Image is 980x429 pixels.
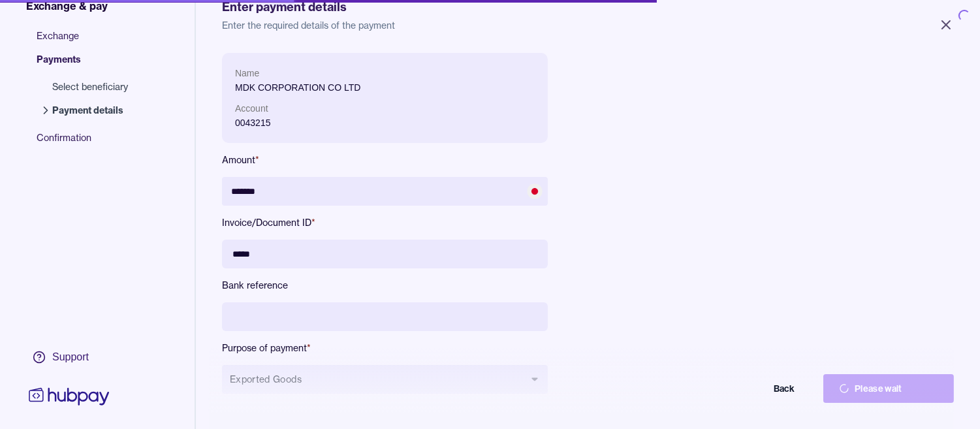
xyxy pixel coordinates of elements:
[222,279,548,292] label: Bank reference
[222,19,954,32] p: Enter the required details of the payment
[222,216,548,229] label: Invoice/Document ID
[923,10,970,39] button: Close
[235,116,535,130] p: 0043215
[52,350,89,364] div: Support
[235,101,535,116] p: Account
[235,66,535,80] p: Name
[37,29,141,53] span: Exchange
[37,131,141,155] span: Confirmation
[52,104,128,117] span: Payment details
[680,374,810,403] button: Back
[222,153,548,167] label: Amount
[222,342,548,355] label: Purpose of payment
[230,373,524,386] span: Exported Goods
[26,343,112,371] a: Support
[52,80,128,93] span: Select beneficiary
[37,53,141,76] span: Payments
[235,80,535,95] p: MDK CORPORATION CO LTD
